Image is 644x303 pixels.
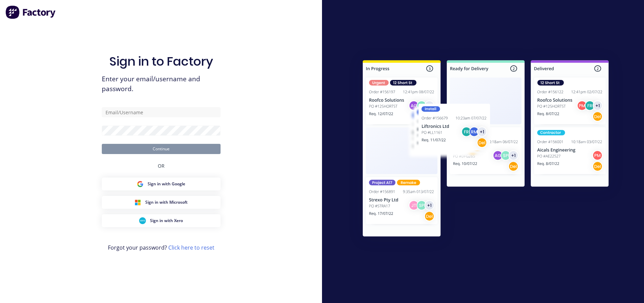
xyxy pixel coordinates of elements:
span: Forgot your password? [108,243,214,252]
button: Microsoft Sign inSign in with Microsoft [102,196,221,209]
button: Xero Sign inSign in with Xero [102,214,221,227]
img: Google Sign in [137,181,144,187]
img: Sign in [348,47,624,253]
h1: Sign in to Factory [109,54,213,69]
span: Sign in with Microsoft [145,199,188,205]
img: Factory [5,5,56,19]
a: Click here to reset [168,244,214,251]
div: OR [158,154,165,178]
img: Xero Sign in [139,217,146,224]
span: Sign in with Xero [150,218,183,224]
button: Continue [102,144,221,154]
input: Email/Username [102,107,221,117]
span: Sign in with Google [148,181,185,187]
img: Microsoft Sign in [134,199,141,206]
button: Google Sign inSign in with Google [102,178,221,190]
span: Enter your email/username and password. [102,74,221,94]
